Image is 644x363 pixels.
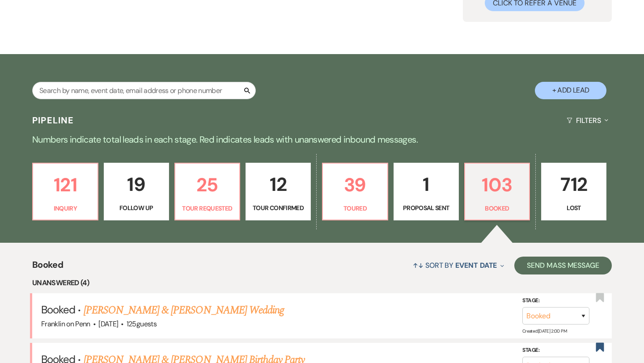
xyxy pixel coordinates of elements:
[328,203,382,213] p: Toured
[32,277,612,289] li: Unanswered (4)
[38,203,92,213] p: Inquiry
[104,163,169,221] a: 19Follow Up
[328,170,382,200] p: 39
[32,163,98,221] a: 121Inquiry
[127,319,157,329] span: 125 guests
[470,203,524,213] p: Booked
[563,109,612,132] button: Filters
[547,203,601,213] p: Lost
[110,169,163,199] p: 19
[84,302,284,318] a: [PERSON_NAME] & [PERSON_NAME] Wedding
[41,319,90,329] span: Franklin on Penn
[251,169,305,199] p: 12
[455,261,497,270] span: Event Date
[522,296,589,306] label: Stage:
[32,258,63,277] span: Booked
[399,203,453,213] p: Proposal Sent
[470,170,524,200] p: 103
[322,163,388,221] a: 39Toured
[547,169,601,199] p: 712
[409,253,508,277] button: Sort By Event Date
[522,346,589,355] label: Stage:
[535,82,606,99] button: + Add Lead
[541,163,606,221] a: 712Lost
[394,163,459,221] a: 1Proposal Sent
[41,303,75,317] span: Booked
[174,163,241,221] a: 25Tour Requested
[522,328,567,334] span: Created: [DATE] 2:00 PM
[399,169,453,199] p: 1
[98,319,118,329] span: [DATE]
[514,257,612,274] button: Send Mass Message
[32,82,256,99] input: Search by name, event date, email address or phone number
[38,170,92,200] p: 121
[32,114,74,127] h3: Pipeline
[110,203,163,213] p: Follow Up
[181,203,234,213] p: Tour Requested
[181,170,234,200] p: 25
[413,261,424,270] span: ↑↓
[464,163,530,221] a: 103Booked
[251,203,305,213] p: Tour Confirmed
[246,163,311,221] a: 12Tour Confirmed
